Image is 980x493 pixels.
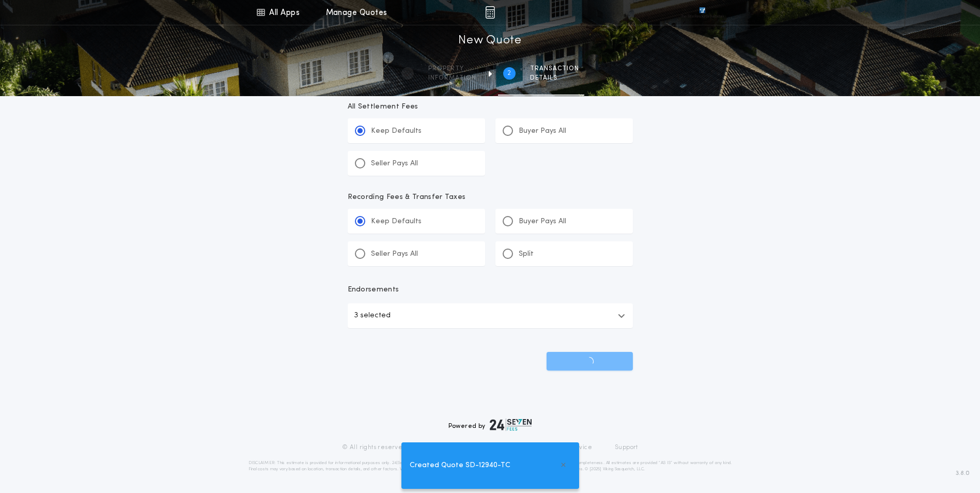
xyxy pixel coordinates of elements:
span: details [530,74,579,82]
span: Created Quote SD-12940-TC [410,460,510,471]
h1: New Quote [458,33,521,49]
p: Keep Defaults [371,217,422,227]
img: logo [490,419,532,431]
button: 3 selected [348,303,633,328]
p: Seller Pays All [371,159,418,169]
span: Transaction [530,65,579,73]
span: Property [428,65,476,73]
p: Seller Pays All [371,249,418,259]
p: 3 selected [354,310,391,322]
h2: 2 [507,69,511,78]
p: Buyer Pays All [519,126,566,136]
img: vs-icon [680,7,724,18]
p: Split [519,249,534,259]
img: img [485,6,495,19]
div: Powered by [448,419,532,431]
p: Recording Fees & Transfer Taxes [348,192,633,203]
span: information [428,74,476,82]
p: Endorsements [348,285,633,295]
p: All Settlement Fees [348,102,633,112]
p: Keep Defaults [371,126,422,136]
p: Buyer Pays All [519,217,566,227]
